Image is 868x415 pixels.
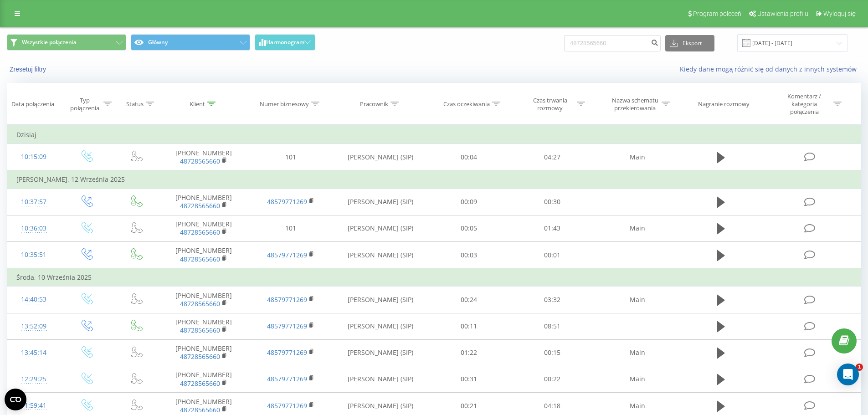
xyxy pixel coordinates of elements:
td: Main [594,366,680,392]
td: [PERSON_NAME] (SIP) [334,242,427,269]
a: 48579771269 [267,374,307,383]
td: 01:22 [427,339,511,366]
td: 03:32 [511,287,594,313]
a: 48728565660 [180,326,220,334]
td: 00:01 [511,242,594,269]
a: 48728565660 [180,405,220,414]
a: 48728565660 [180,255,220,263]
div: Pracownik [360,100,388,108]
td: 00:11 [427,313,511,339]
div: Open Intercom Messenger [837,364,859,385]
a: 48579771269 [267,251,307,259]
td: [PHONE_NUMBER] [160,189,247,215]
div: Komentarz / kategoria połączenia [778,92,831,116]
td: 00:03 [427,242,511,269]
td: 08:51 [511,313,594,339]
td: [PHONE_NUMBER] [160,366,247,392]
div: 14:40:53 [16,291,51,308]
td: 00:24 [427,287,511,313]
td: Main [594,144,680,171]
div: 12:29:25 [16,370,51,388]
div: 10:35:51 [16,246,51,264]
div: 13:45:14 [16,344,51,362]
td: [PERSON_NAME] (SIP) [334,189,427,215]
td: [PERSON_NAME] (SIP) [334,215,427,241]
td: 101 [247,144,334,171]
td: Main [594,215,680,241]
div: Czas oczekiwania [443,100,490,108]
td: [PHONE_NUMBER] [160,242,247,269]
td: [PHONE_NUMBER] [160,287,247,313]
td: 101 [247,215,334,241]
input: Wyszukiwanie według numeru [564,35,661,51]
a: 48728565660 [180,352,220,361]
td: Środa, 10 Września 2025 [7,268,861,287]
td: [PHONE_NUMBER] [160,313,247,339]
a: 48579771269 [267,197,307,206]
td: 00:22 [511,366,594,392]
td: [PERSON_NAME] (SIP) [334,366,427,392]
div: 11:59:41 [16,397,51,415]
td: 00:09 [427,189,511,215]
span: Harmonogram [266,39,304,46]
td: [PHONE_NUMBER] [160,339,247,366]
span: Wszystkie połączenia [22,39,77,46]
div: Status [126,100,144,108]
button: Open CMP widget [5,389,26,410]
td: 00:30 [511,189,594,215]
button: Eksport [665,35,714,51]
a: 48579771269 [267,322,307,330]
a: 48728565660 [180,379,220,388]
div: 13:52:09 [16,318,51,335]
div: Nazwa schematu przekierowania [611,97,659,112]
span: Wyloguj się [823,10,856,17]
button: Główny [131,34,250,51]
div: 10:36:03 [16,220,51,237]
span: Program poleceń [693,10,741,17]
td: Main [594,287,680,313]
td: [PHONE_NUMBER] [160,215,247,241]
button: Zresetuj filtry [7,65,51,73]
td: Main [594,339,680,366]
td: [PERSON_NAME] (SIP) [334,144,427,171]
td: 00:04 [427,144,511,171]
td: [PERSON_NAME] (SIP) [334,287,427,313]
div: Data połączenia [11,100,54,108]
span: 1 [856,364,863,371]
td: [PERSON_NAME], 12 Września 2025 [7,170,861,189]
td: 00:05 [427,215,511,241]
div: 10:15:09 [16,148,51,166]
td: 00:15 [511,339,594,366]
td: [PERSON_NAME] (SIP) [334,339,427,366]
div: Czas trwania rozmowy [526,97,575,112]
td: Dzisiaj [7,126,861,144]
td: 00:31 [427,366,511,392]
div: Klient [190,100,205,108]
td: [PHONE_NUMBER] [160,144,247,171]
span: Ustawienia profilu [757,10,808,17]
button: Wszystkie połączenia [7,34,126,51]
a: 48728565660 [180,157,220,165]
a: 48728565660 [180,228,220,236]
div: Numer biznesowy [260,100,309,108]
div: 10:37:57 [16,193,51,211]
div: Typ połączenia [68,97,101,112]
a: 48579771269 [267,295,307,304]
td: 01:43 [511,215,594,241]
button: Harmonogram [255,34,315,51]
td: [PERSON_NAME] (SIP) [334,313,427,339]
a: 48579771269 [267,401,307,410]
a: 48728565660 [180,299,220,308]
div: Nagranie rozmowy [698,100,750,108]
a: 48579771269 [267,348,307,357]
td: 04:27 [511,144,594,171]
a: Kiedy dane mogą różnić się od danych z innych systemów [680,65,861,73]
a: 48728565660 [180,201,220,210]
